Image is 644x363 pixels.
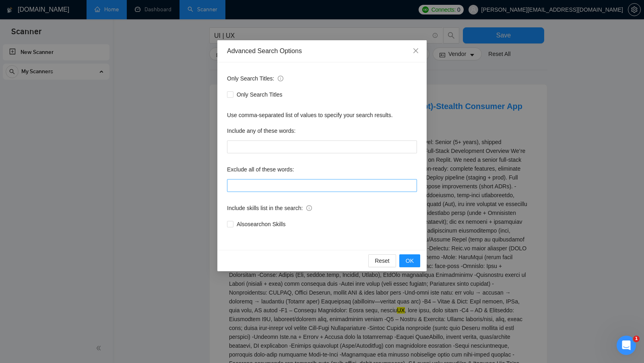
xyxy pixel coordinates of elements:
[227,74,283,83] span: Only Search Titles:
[141,3,156,18] div: Закрити
[33,227,128,243] button: Поставити запитання
[227,47,417,56] div: Advanced Search Options
[406,256,414,265] span: OK
[405,40,427,62] button: Close
[50,4,113,17] h1: Повідомлення
[29,66,46,74] div: Mariia
[233,90,286,99] span: Only Search Titles
[617,336,636,355] iframe: Intercom live chat
[15,35,25,45] img: Viktor avatar
[306,205,312,211] span: info-circle
[54,251,107,283] button: Повідомлення
[227,204,312,212] span: Include skills list in the search:
[633,336,640,342] span: 1
[278,76,283,81] span: info-circle
[227,124,295,137] label: Include any of these words:
[233,220,289,229] span: Also search on Skills
[227,163,294,176] label: Exclude all of these words:
[375,256,390,265] span: Reset
[57,271,103,277] span: Повідомлення
[399,254,420,267] button: OK
[75,36,109,45] div: • 7 хв. тому
[227,111,417,120] div: Use comma-separated list of values to specify your search results.
[368,254,396,267] button: Reset
[107,251,161,283] button: Допомога
[14,271,39,277] span: Головна
[12,29,21,39] img: Valeriia avatar
[9,58,25,74] img: Profile image for Mariia
[8,35,18,45] img: Nazar avatar
[47,66,86,74] div: • 1 тиж. тому
[120,271,149,277] span: Допомога
[27,36,74,45] div: [DOMAIN_NAME]
[413,47,419,54] span: close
